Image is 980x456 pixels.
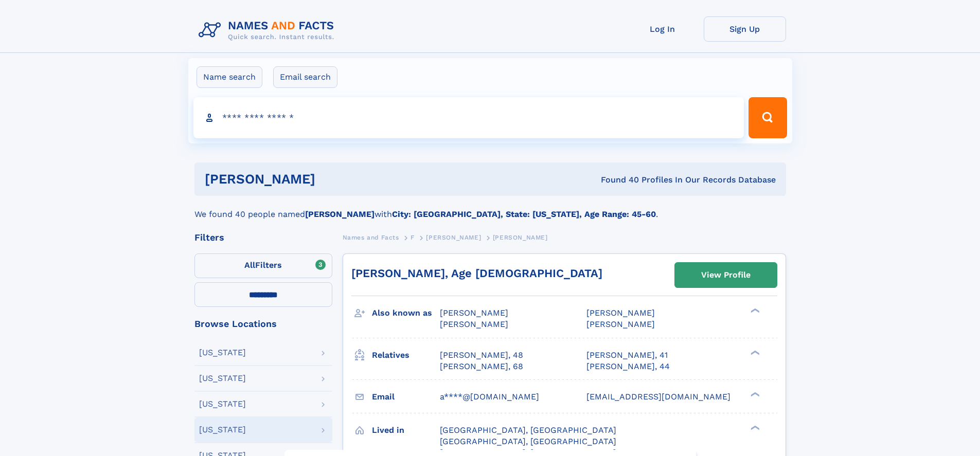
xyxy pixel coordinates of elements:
[194,253,332,278] label: Filters
[586,319,655,329] span: [PERSON_NAME]
[748,349,760,356] div: ❯
[305,209,375,219] b: [PERSON_NAME]
[411,231,415,244] a: F
[392,209,656,219] b: City: [GEOGRAPHIC_DATA], State: [US_STATE], Age Range: 45-60
[440,425,616,435] span: [GEOGRAPHIC_DATA], [GEOGRAPHIC_DATA]
[199,426,246,434] div: [US_STATE]
[351,267,602,280] a: [PERSON_NAME], Age [DEMOGRAPHIC_DATA]
[704,16,786,42] a: Sign Up
[273,66,337,88] label: Email search
[440,350,523,361] a: [PERSON_NAME], 48
[199,374,246,382] div: [US_STATE]
[493,234,548,241] span: [PERSON_NAME]
[205,173,458,186] h1: [PERSON_NAME]
[199,400,246,408] div: [US_STATE]
[411,234,415,241] span: F
[621,16,704,42] a: Log In
[194,319,332,329] div: Browse Locations
[194,16,343,44] img: Logo Names and Facts
[193,97,744,138] input: search input
[458,174,776,186] div: Found 40 Profiles In Our Records Database
[372,304,440,322] h3: Also known as
[372,346,440,364] h3: Relatives
[440,319,508,329] span: [PERSON_NAME]
[749,97,787,138] button: Search Button
[194,233,332,242] div: Filters
[748,391,760,397] div: ❯
[586,308,655,318] span: [PERSON_NAME]
[586,350,668,361] a: [PERSON_NAME], 41
[586,392,730,402] span: [EMAIL_ADDRESS][DOMAIN_NAME]
[586,361,670,372] a: [PERSON_NAME], 44
[343,231,399,244] a: Names and Facts
[372,388,440,406] h3: Email
[199,349,246,357] div: [US_STATE]
[675,263,777,287] a: View Profile
[440,436,616,446] span: [GEOGRAPHIC_DATA], [GEOGRAPHIC_DATA]
[748,424,760,431] div: ❯
[426,231,481,244] a: [PERSON_NAME]
[701,263,751,287] div: View Profile
[440,308,508,318] span: [PERSON_NAME]
[194,196,786,221] div: We found 40 people named with .
[244,260,255,270] span: All
[440,361,523,372] a: [PERSON_NAME], 68
[372,422,440,439] h3: Lived in
[426,234,481,241] span: [PERSON_NAME]
[197,66,262,88] label: Name search
[748,307,760,314] div: ❯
